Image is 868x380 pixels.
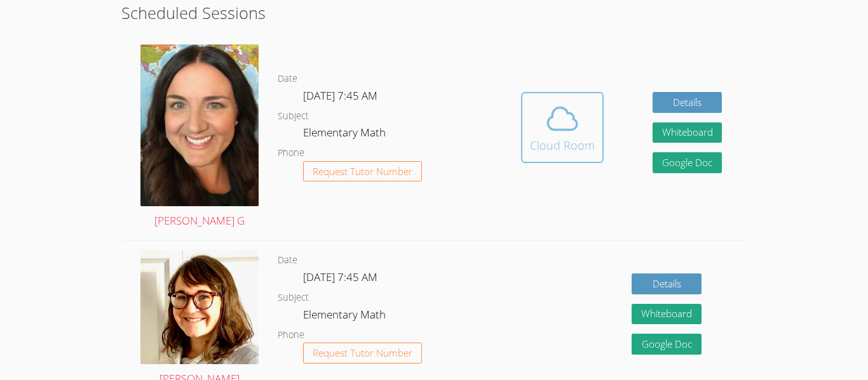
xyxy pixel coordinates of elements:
dt: Phone [278,327,304,343]
button: Request Tutor Number [303,343,422,364]
span: Request Tutor Number [313,348,412,358]
img: Elisa%20AE%20small%20photo.jpg [140,250,259,364]
button: Request Tutor Number [303,161,422,182]
button: Whiteboard [632,304,702,325]
div: Cloud Room [530,136,595,154]
span: [DATE] 7:45 AM [303,270,377,284]
button: Whiteboard [653,122,722,143]
dt: Date [278,252,297,268]
a: [PERSON_NAME] G [140,44,259,230]
dd: Elementary Math [303,306,388,327]
h2: Scheduled Sessions [121,1,747,25]
img: avatar.png [140,44,259,206]
a: Details [632,273,702,294]
a: Google Doc [653,152,722,173]
span: [DATE] 7:45 AM [303,88,377,103]
dd: Elementary Math [303,124,388,145]
button: Cloud Room [521,92,604,163]
span: Request Tutor Number [313,167,412,176]
a: Details [653,92,722,113]
dt: Phone [278,145,304,161]
dt: Date [278,71,297,87]
dt: Subject [278,108,309,124]
dt: Subject [278,290,309,306]
a: Google Doc [632,334,702,355]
